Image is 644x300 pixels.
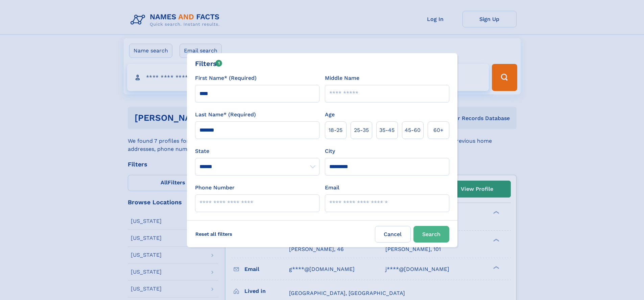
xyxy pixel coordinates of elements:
[191,226,237,242] label: Reset all filters
[325,147,335,155] label: City
[379,126,395,134] span: 35‑45
[325,74,359,82] label: Middle Name
[405,126,421,134] span: 45‑60
[413,226,449,243] button: Search
[329,126,342,134] span: 18‑25
[195,59,222,69] div: Filters
[354,126,369,134] span: 25‑35
[325,111,335,119] label: Age
[195,184,235,192] label: Phone Number
[433,126,444,134] span: 60+
[375,226,411,243] label: Cancel
[325,184,339,192] label: Email
[195,74,257,82] label: First Name* (Required)
[195,111,256,119] label: Last Name* (Required)
[195,147,319,155] label: State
